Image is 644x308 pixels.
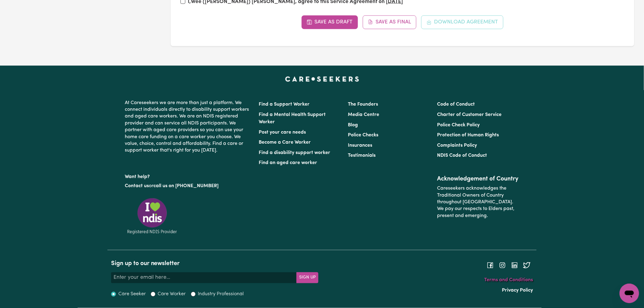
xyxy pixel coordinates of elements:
[158,291,186,298] label: Care Worker
[348,123,358,128] a: Blog
[437,176,519,183] h2: Acknowledgement of Country
[259,102,310,107] a: Find a Support Worker
[437,133,499,138] a: Protection of Human Rights
[437,123,480,128] a: Police Check Policy
[502,288,533,293] a: Privacy Policy
[259,130,306,135] a: Post your care needs
[620,284,639,303] iframe: Button to launch messaging window
[437,143,477,148] a: Complaints Policy
[348,113,379,117] a: Media Centre
[348,102,378,107] a: The Founders
[437,113,502,117] a: Charter of Customer Service
[348,143,372,148] a: Insurances
[363,16,417,29] button: Save as Final
[198,291,244,298] label: Industry Professional
[437,183,519,222] p: Careseekers acknowledges the Traditional Owners of Country throughout [GEOGRAPHIC_DATA]. We pay o...
[118,291,146,298] label: Care Seeker
[437,102,475,107] a: Code of Conduct
[125,180,251,192] p: or
[511,263,518,268] a: Follow Careseekers on LinkedIn
[348,153,376,158] a: Testimonials
[302,16,358,29] button: Save as Draft
[259,140,311,145] a: Become a Care Worker
[259,113,326,125] a: Find a Mental Health Support Worker
[523,263,530,268] a: Follow Careseekers on Twitter
[487,263,494,268] a: Follow Careseekers on Facebook
[259,161,317,166] a: Find an aged care worker
[111,272,297,283] input: Enter your email here...
[285,77,359,82] a: Careseekers home page
[125,184,149,189] a: Contact us
[111,260,318,268] h2: Sign up to our newsletter
[437,153,487,158] a: NDIS Code of Conduct
[348,133,378,138] a: Police Checks
[296,272,318,283] button: Subscribe
[499,263,506,268] a: Follow Careseekers on Instagram
[259,151,330,156] a: Find a disability support worker
[125,97,251,157] p: At Careseekers we are more than just a platform. We connect individuals directly to disability su...
[153,184,219,189] a: call us on [PHONE_NUMBER]
[484,278,533,283] a: Terms and Conditions
[125,171,251,180] p: Want help?
[125,197,180,235] img: Registered NDIS provider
